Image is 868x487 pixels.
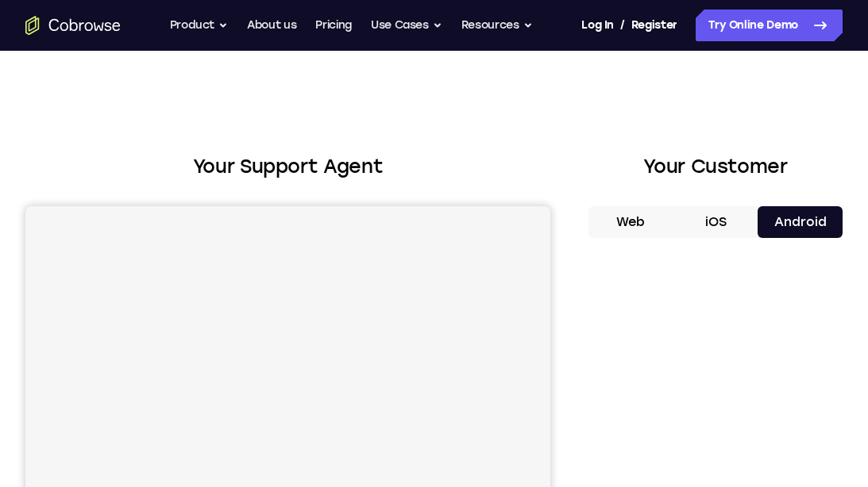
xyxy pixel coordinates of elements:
a: Go to the home page [25,16,121,35]
button: Android [758,206,843,238]
button: iOS [673,206,758,238]
h2: Your Customer [588,152,843,181]
button: Product [170,10,229,41]
span: / [620,16,625,35]
a: Pricing [315,10,352,41]
a: Log In [581,10,613,41]
a: Try Online Demo [696,10,843,41]
button: Use Cases [371,10,442,41]
button: Web [588,206,673,238]
a: Register [631,10,677,41]
button: Resources [461,10,533,41]
h2: Your Support Agent [25,152,550,181]
a: About us [247,10,296,41]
